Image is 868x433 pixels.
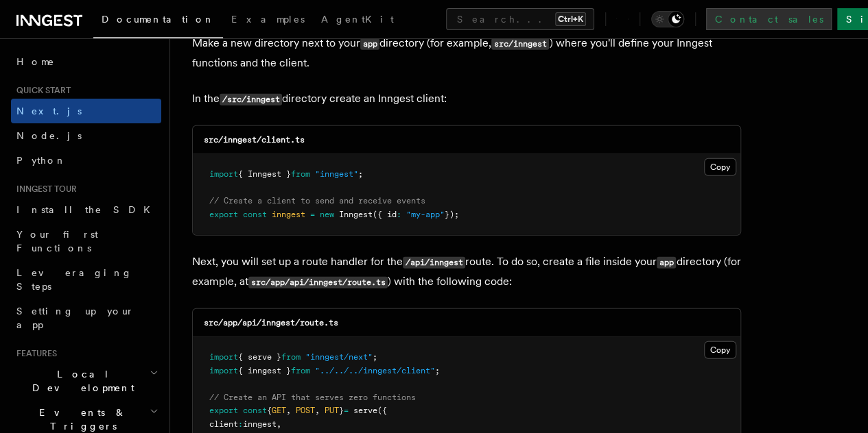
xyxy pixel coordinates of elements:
a: Your first Functions [11,222,161,260]
span: ; [373,352,377,362]
span: Home [16,55,55,69]
code: app [360,38,379,50]
span: from [291,169,310,179]
span: export [209,210,238,219]
span: Next.js [16,106,82,116]
code: src/inngest/client.ts [204,135,305,145]
code: src/app/api/inngest/route.ts [204,318,338,327]
span: : [397,210,401,219]
span: export [209,406,238,415]
a: Documentation [93,4,223,38]
span: Features [11,348,57,359]
span: Quick start [11,85,71,96]
span: client [209,419,238,429]
span: , [315,406,320,415]
span: new [320,210,334,219]
span: Inngest [339,210,373,219]
span: const [243,210,267,219]
a: Home [11,49,161,74]
span: import [209,169,238,179]
span: "inngest" [315,169,358,179]
span: , [277,419,281,429]
span: from [291,366,310,375]
span: ; [358,169,363,179]
code: src/app/api/inngest/route.ts [248,277,388,288]
span: Events & Triggers [11,406,150,433]
p: Next, you will set up a route handler for the route. To do so, create a file inside your director... [192,252,741,292]
span: } [339,406,344,415]
span: inngest [243,419,277,429]
span: "my-app" [406,210,445,219]
span: // Create an API that serves zero functions [209,393,416,402]
span: = [310,210,315,219]
a: Node.js [11,123,161,148]
button: Copy [704,158,736,176]
a: Leveraging Steps [11,260,161,299]
p: Make a new directory next to your directory (for example, ) where you'll define your Inngest func... [192,34,741,73]
span: { inngest } [238,366,291,375]
span: serve [353,406,377,415]
span: ({ [377,406,387,415]
a: Install the SDK [11,197,161,222]
a: AgentKit [313,4,402,37]
span: GET [272,406,286,415]
code: /src/inngest [220,94,282,106]
span: = [344,406,349,415]
span: , [286,406,291,415]
code: src/inngest [491,38,549,50]
a: Contact sales [706,8,832,30]
span: Your first Functions [16,229,98,253]
span: Install the SDK [16,204,159,215]
a: Python [11,148,161,173]
button: Toggle dark mode [651,11,684,27]
span: "../../../inngest/client" [315,366,435,375]
span: Examples [231,14,305,25]
span: AgentKit [321,14,394,25]
code: /api/inngest [403,257,465,269]
span: Python [16,155,67,166]
span: import [209,352,238,362]
span: from [281,352,301,362]
span: Leveraging Steps [16,267,132,292]
span: "inngest/next" [305,352,373,362]
span: Inngest tour [11,184,77,195]
span: ; [435,366,440,375]
span: ({ id [373,210,397,219]
a: Examples [223,4,313,37]
span: POST [296,406,315,415]
span: // Create a client to send and receive events [209,196,425,206]
span: PUT [325,406,339,415]
span: { serve } [238,352,281,362]
span: import [209,366,238,375]
span: { [267,406,272,415]
p: In the directory create an Inngest client: [192,89,741,109]
span: Documentation [102,14,215,25]
button: Copy [704,341,736,359]
button: Search...Ctrl+K [446,8,594,30]
span: Local Development [11,367,150,395]
span: Node.js [16,130,82,141]
kbd: Ctrl+K [555,12,586,26]
span: const [243,406,267,415]
span: { Inngest } [238,169,291,179]
code: app [657,257,676,269]
a: Next.js [11,99,161,123]
span: }); [445,210,459,219]
span: inngest [272,210,305,219]
a: Setting up your app [11,299,161,337]
button: Local Development [11,362,161,400]
span: Setting up your app [16,306,134,330]
span: : [238,419,243,429]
